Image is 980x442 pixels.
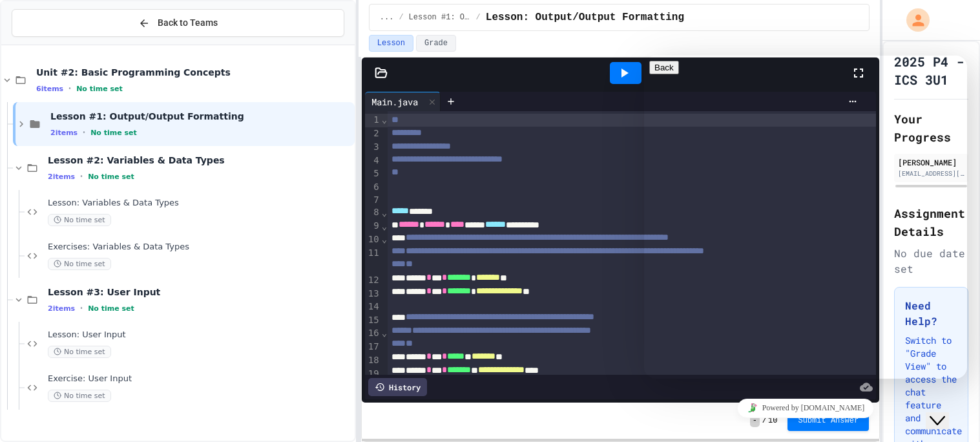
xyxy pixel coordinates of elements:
div: 5 [365,167,381,181]
div: 2 [365,127,381,141]
span: Fold line [381,328,388,338]
span: • [80,303,83,313]
div: 12 [365,274,381,288]
span: ... [380,12,394,23]
div: 14 [365,300,381,314]
div: 9 [365,220,381,233]
span: Lesson #3: User Input [48,286,352,298]
span: No time set [48,258,111,270]
span: Unit #2: Basic Programming Concepts [36,67,352,78]
div: 13 [365,288,381,301]
span: Lesson: Variables & Data Types [48,198,352,209]
span: Back to Teams [158,16,218,30]
span: • [80,171,83,182]
span: Lesson #1: Output/Output Formatting [409,12,471,23]
div: 18 [365,354,381,368]
span: Lesson #1: Output/Output Formatting [50,111,352,122]
iframe: chat widget [926,390,967,429]
div: 17 [365,341,381,354]
div: 8 [365,206,381,220]
div: 10 [365,233,381,247]
span: Lesson: User Input [48,330,352,341]
span: No time set [88,173,134,181]
span: Fold line [381,221,388,231]
iframe: chat widget [644,394,967,423]
span: No time set [48,214,111,226]
span: / [476,12,481,23]
span: 2 items [48,304,75,313]
div: 11 [365,247,381,274]
span: No time set [48,346,111,358]
div: 1 [365,114,381,127]
span: No time set [76,85,123,93]
div: 15 [365,314,381,327]
span: • [83,127,85,138]
div: Main.java [365,95,424,109]
iframe: chat widget [644,56,967,379]
div: Main.java [365,92,441,111]
span: Fold line [381,207,388,218]
div: 4 [365,154,381,168]
span: 2 items [48,173,75,181]
span: Fold line [381,114,388,125]
div: 16 [365,327,381,341]
button: Back to Teams [12,9,344,37]
span: • [68,83,71,94]
div: 3 [365,141,381,154]
div: History [368,378,427,396]
span: No time set [88,304,134,313]
span: Lesson #2: Variables & Data Types [48,154,352,166]
span: Exercises: Variables & Data Types [48,242,352,253]
span: Fold line [381,234,388,244]
span: 6 items [36,85,63,93]
span: Exercise: User Input [48,374,352,384]
div: My Account [893,5,933,35]
h1: 2025 P4 - ICS 3U1 [894,52,968,89]
div: 7 [365,194,381,207]
span: No time set [48,390,111,402]
span: Lesson: Output/Output Formatting [486,10,684,25]
span: No time set [90,129,137,137]
div: 6 [365,181,381,194]
span: / [399,12,403,23]
button: Grade [416,35,456,52]
div: 19 [365,368,381,381]
span: 2 items [50,129,78,137]
button: Lesson [369,35,413,52]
